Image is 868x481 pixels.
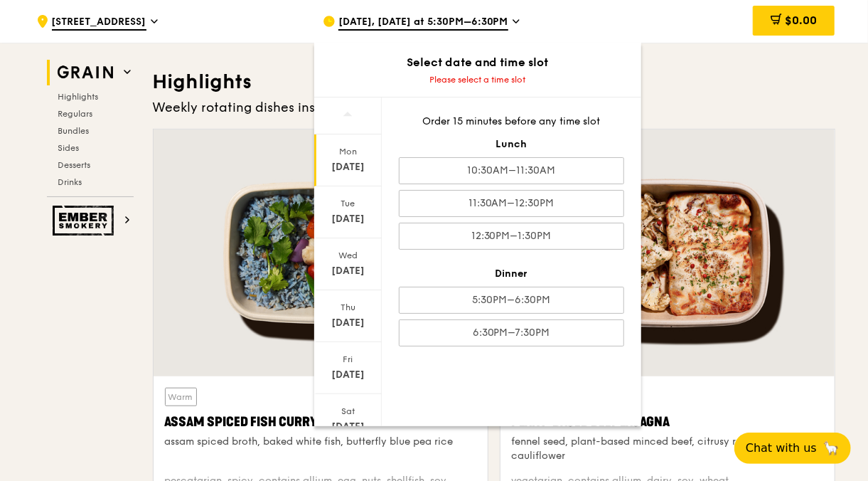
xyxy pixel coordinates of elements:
div: Warm [165,388,197,406]
div: [DATE] [316,420,380,434]
img: Grain web logo [53,60,118,85]
div: Order 15 minutes before any time slot [399,115,624,129]
span: 🦙 [823,440,840,457]
div: Please select a time slot [314,74,641,85]
span: [DATE], [DATE] at 5:30PM–6:30PM [338,15,508,31]
div: Mon [316,146,380,157]
div: [DATE] [316,264,380,278]
div: [DATE] [316,212,380,226]
div: Lunch [399,137,624,152]
div: Tue [316,198,380,209]
div: 6:30PM–7:30PM [399,319,624,347]
img: Ember Smokery web logo [53,206,118,236]
span: Sides [58,143,80,153]
span: Highlights [58,92,99,102]
div: 11:30AM–12:30PM [399,190,624,217]
span: Regulars [58,109,93,119]
div: 5:30PM–6:30PM [399,287,624,314]
span: Bundles [58,126,90,136]
h3: Highlights [153,69,835,95]
div: Thu [316,302,380,313]
div: Plant-Based Beef Lasagna [512,412,823,432]
div: Select date and time slot [314,54,641,71]
div: 12:30PM–1:30PM [399,223,624,250]
span: Desserts [58,160,91,170]
span: $0.00 [785,14,817,27]
div: [DATE] [316,368,380,382]
div: Fri [316,354,380,365]
div: Weekly rotating dishes inspired by flavours from around the world. [153,97,835,117]
div: Assam Spiced Fish Curry [165,412,476,432]
span: Chat with us [746,440,817,457]
span: Drinks [58,177,82,187]
div: Sat [316,406,380,417]
div: [DATE] [316,160,380,174]
span: [STREET_ADDRESS] [52,15,146,31]
button: Chat with us🦙 [734,433,851,464]
div: assam spiced broth, baked white fish, butterfly blue pea rice [165,435,476,449]
div: fennel seed, plant-based minced beef, citrusy roasted cauliflower [512,435,823,463]
div: Dinner [399,267,624,281]
div: Wed [316,250,380,261]
div: 10:30AM–11:30AM [399,157,624,184]
div: [DATE] [316,316,380,330]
